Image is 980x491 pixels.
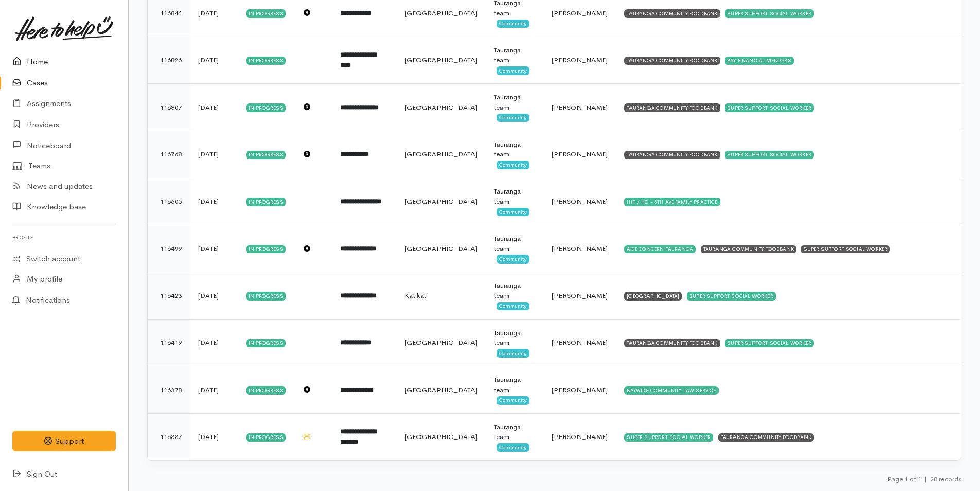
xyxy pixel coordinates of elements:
td: [DATE] [190,37,238,84]
div: SUPER SUPPORT SOCIAL WORKER [687,292,776,300]
span: [GEOGRAPHIC_DATA] [405,9,477,17]
span: [PERSON_NAME] [552,385,608,394]
td: 116807 [148,84,190,131]
span: Community [497,161,529,169]
td: 116378 [148,366,190,414]
span: | [924,475,927,483]
span: Community [497,66,529,75]
td: [DATE] [190,272,238,320]
div: HIP / HC - 5TH AVE FAMILY PRACTICE [624,198,720,206]
small: Page 1 of 1 28 records [887,475,961,483]
span: [GEOGRAPHIC_DATA] [405,150,477,159]
div: TAURANGA COMMUNITY FOODBANK [624,9,720,17]
td: 116337 [148,413,190,460]
div: BAY FINANCIAL MENTORS [725,57,794,65]
div: TAURANGA COMMUNITY FOODBANK [624,151,720,159]
button: Support [12,431,116,452]
div: TAURANGA COMMUNITY FOODBANK [624,103,720,112]
div: Tauranga team [494,186,536,206]
td: 116826 [148,37,190,84]
span: [PERSON_NAME] [552,244,608,253]
div: SUPER SUPPORT SOCIAL WORKER [725,151,814,159]
span: [GEOGRAPHIC_DATA] [405,338,477,347]
div: TAURANGA COMMUNITY FOODBANK [624,339,720,347]
div: AGE CONCERN TAURANGA [624,245,696,253]
div: In progress [246,245,286,253]
div: SUPER SUPPORT SOCIAL WORKER [725,103,814,112]
div: In progress [246,103,286,112]
span: [GEOGRAPHIC_DATA] [405,385,477,394]
span: [GEOGRAPHIC_DATA] [405,244,477,253]
span: Katikati [405,291,428,300]
span: Community [497,396,529,405]
td: 116605 [148,178,190,225]
span: [PERSON_NAME] [552,291,608,300]
div: Tauranga team [494,92,536,112]
div: In progress [246,151,286,159]
div: In progress [246,198,286,206]
td: [DATE] [190,84,238,131]
div: In progress [246,433,286,442]
div: In progress [246,292,286,300]
td: 116768 [148,131,190,178]
h6: Profile [12,231,116,244]
div: Tauranga team [494,45,536,65]
span: [PERSON_NAME] [552,338,608,347]
span: [PERSON_NAME] [552,103,608,112]
span: Community [497,443,529,451]
div: SUPER SUPPORT SOCIAL WORKER [801,245,890,253]
td: [DATE] [190,413,238,460]
span: [PERSON_NAME] [552,150,608,159]
div: Tauranga team [494,280,536,301]
td: 116423 [148,272,190,320]
span: Community [497,114,529,122]
span: [PERSON_NAME] [552,432,608,441]
td: [DATE] [190,131,238,178]
td: [DATE] [190,178,238,225]
span: Community [497,208,529,216]
span: [GEOGRAPHIC_DATA] [405,432,477,441]
div: SUPER SUPPORT SOCIAL WORKER [725,339,814,347]
span: [GEOGRAPHIC_DATA] [405,56,477,64]
div: [GEOGRAPHIC_DATA] [624,292,682,300]
span: Community [497,302,529,310]
span: [PERSON_NAME] [552,9,608,17]
td: 116499 [148,225,190,272]
div: In progress [246,339,286,347]
div: BAYWIDE COMMUNITY LAW SERVICE [624,386,719,394]
div: SUPER SUPPORT SOCIAL WORKER [725,9,814,17]
div: Tauranga team [494,234,536,254]
div: In progress [246,9,286,17]
span: [PERSON_NAME] [552,197,608,206]
td: [DATE] [190,225,238,272]
div: Tauranga team [494,375,536,395]
div: TAURANGA COMMUNITY FOODBANK [718,433,814,442]
div: SUPER SUPPORT SOCIAL WORKER [624,433,713,442]
span: [GEOGRAPHIC_DATA] [405,103,477,112]
div: In progress [246,386,286,394]
div: Tauranga team [494,328,536,348]
span: Community [497,20,529,28]
span: Community [497,349,529,357]
div: In progress [246,57,286,65]
div: Tauranga team [494,139,536,160]
div: Tauranga team [494,422,536,442]
td: 116419 [148,319,190,366]
span: Community [497,255,529,263]
td: [DATE] [190,319,238,366]
span: [GEOGRAPHIC_DATA] [405,197,477,206]
div: TAURANGA COMMUNITY FOODBANK [624,57,720,65]
span: [PERSON_NAME] [552,56,608,64]
div: TAURANGA COMMUNITY FOODBANK [701,245,796,253]
td: [DATE] [190,366,238,414]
